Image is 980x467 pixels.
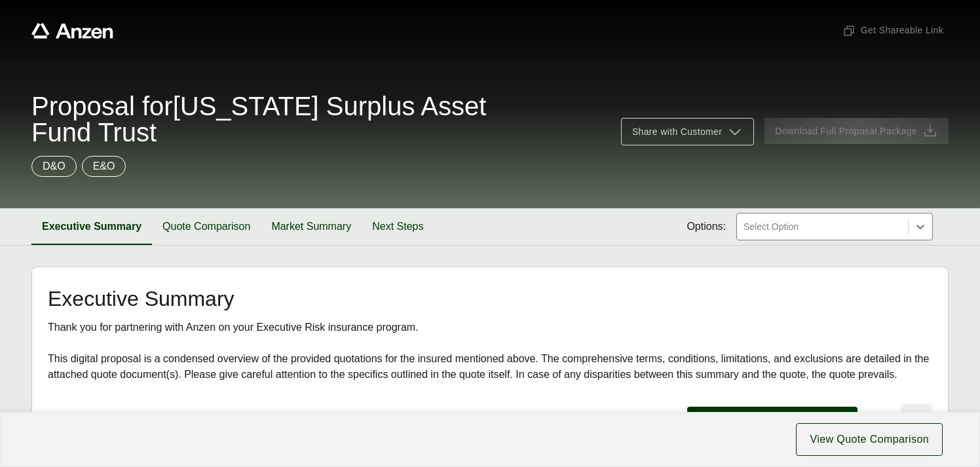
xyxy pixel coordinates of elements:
[43,159,66,174] p: D&O
[48,320,932,383] div: Thank you for partnering with Anzen on your Executive Risk insurance program. This digital propos...
[621,118,754,145] button: Share with Customer
[687,219,726,234] span: Options:
[261,208,362,245] button: Market Summary
[687,407,857,432] button: View Complete Quote Comparison
[152,208,261,245] button: Quote Comparison
[810,432,929,447] span: View Quote Comparison
[775,124,917,138] span: Download Full Proposal Package
[362,208,434,245] button: Next Steps
[796,423,943,456] button: View Quote Comparison
[837,18,949,43] button: Get Shareable Link
[632,125,722,139] span: Share with Customer
[48,288,932,309] h2: Executive Summary
[842,24,943,37] span: Get Shareable Link
[93,159,115,174] p: E&O
[31,93,605,145] span: Proposal for [US_STATE] Surplus Asset Fund Trust
[31,208,152,245] button: Executive Summary
[31,23,113,39] a: Anzen website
